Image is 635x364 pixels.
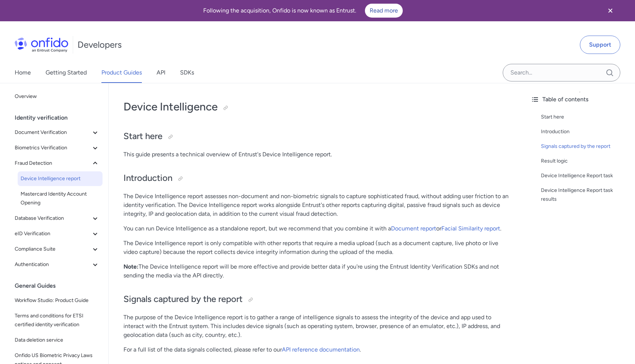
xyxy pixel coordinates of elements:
a: Result logic [541,157,629,165]
a: Product Guides [101,62,142,83]
button: Biometrics Verification [12,141,103,155]
span: Fraud Detection [15,159,91,168]
strong: Note: [123,263,139,270]
a: Device Intelligence Report task [541,171,629,180]
span: Workflow Studio: Product Guide [15,296,100,305]
a: Signals captured by the report [541,142,629,151]
h1: Developers [78,39,122,51]
a: Mastercard Identity Account Opening [18,187,103,210]
a: API reference documentation [282,346,360,353]
button: Database Verification [12,211,103,226]
a: Terms and conditions for ETSI certified identity verification [12,309,103,332]
input: Onfido search input field [503,64,620,81]
h2: Start here [123,130,510,143]
span: Terms and conditions for ETSI certified identity verification [15,312,100,329]
p: This guide presents a technical overview of Entrust's Device Intelligence report. [123,150,510,159]
span: Device Intelligence report [21,174,100,183]
span: Database Verification [15,214,91,223]
p: The Device Intelligence report will be more effective and provide better data if you're using the... [123,262,510,280]
span: Document Verification [15,128,91,137]
h2: Introduction [123,172,510,185]
h1: Device Intelligence [123,99,510,114]
button: eID Verification [12,226,103,241]
span: Authentication [15,260,91,269]
img: Onfido Logo [15,37,68,52]
button: Authentication [12,257,103,272]
a: Data deletion service [12,333,103,347]
button: Compliance Suite [12,242,103,256]
h2: Signals captured by the report [123,293,510,306]
p: You can run Device Intelligence as a standalone report, but we recommend that you combine it with... [123,224,510,233]
div: Table of contents [531,95,629,104]
div: General Guides [15,279,105,293]
a: Home [15,62,31,83]
span: Compliance Suite [15,245,91,254]
p: For a full list of the data signals collected, please refer to our . [123,345,510,354]
p: The Device Intelligence report assesses non-document and non-biometric signals to capture sophist... [123,192,510,218]
span: eID Verification [15,229,91,238]
span: Biometrics Verification [15,143,91,152]
span: Overview [15,92,100,101]
a: API [157,62,165,83]
p: The Device Intelligence report is only compatible with other reports that require a media upload ... [123,239,510,256]
a: Start here [541,113,629,121]
button: Fraud Detection [12,156,103,171]
button: Close banner [597,1,624,20]
a: Introduction [541,127,629,136]
div: Following the acquisition, Onfido is now known as Entrust. [9,4,597,18]
a: Facial Similarity report [441,225,500,232]
div: Identity verification [15,110,105,125]
p: The purpose of the Device Intelligence report is to gather a range of intelligence signals to ass... [123,313,510,339]
a: Workflow Studio: Product Guide [12,293,103,308]
a: SDKs [180,62,194,83]
svg: Close banner [606,6,615,15]
a: Device Intelligence Report task results [541,186,629,204]
a: Read more [365,4,403,18]
span: Mastercard Identity Account Opening [21,190,100,207]
a: Getting Started [46,62,87,83]
a: Device Intelligence report [18,171,103,186]
span: Data deletion service [15,336,100,345]
button: Document Verification [12,125,103,140]
a: Document report [391,225,436,232]
a: Overview [12,89,103,104]
a: Support [580,36,620,54]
